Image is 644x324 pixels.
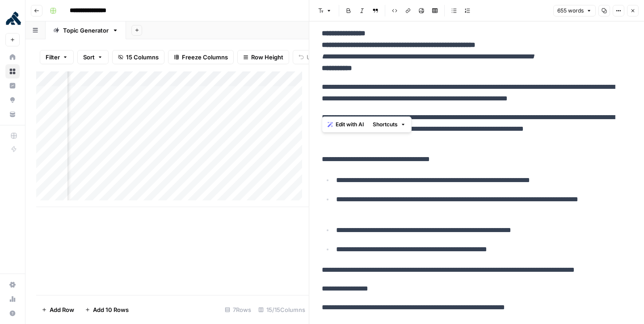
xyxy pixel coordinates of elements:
a: Your Data [5,107,20,121]
span: Shortcuts [373,120,398,129]
a: Settings [5,278,20,292]
span: 655 words [557,7,584,15]
button: Add Row [36,303,80,317]
div: 7 Rows [221,303,255,317]
img: Kong Logo [5,10,21,26]
div: 15/15 Columns [255,303,309,317]
span: Freeze Columns [182,53,228,62]
span: Add 10 Rows [93,305,129,314]
div: Topic Generator [63,26,109,35]
span: Row Height [251,53,283,62]
button: Add 10 Rows [80,303,134,317]
a: Topic Generator [46,21,126,39]
button: Workspace: Kong [5,7,20,29]
a: Opportunities [5,93,20,107]
a: Usage [5,292,20,306]
button: 15 Columns [112,50,164,64]
button: 655 words [553,5,596,17]
button: Row Height [237,50,289,64]
a: Insights [5,79,20,93]
button: Sort [77,50,109,64]
button: Edit with AI [324,119,367,130]
span: Sort [83,53,95,62]
span: 15 Columns [126,53,159,62]
button: Shortcuts [369,119,409,130]
span: Filter [46,53,60,62]
button: Help + Support [5,306,20,320]
span: Edit with AI [336,120,364,129]
button: Undo [293,50,328,64]
button: Freeze Columns [168,50,234,64]
span: Add Row [50,305,74,314]
a: Home [5,50,20,64]
button: Filter [40,50,74,64]
a: Browse [5,64,20,79]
